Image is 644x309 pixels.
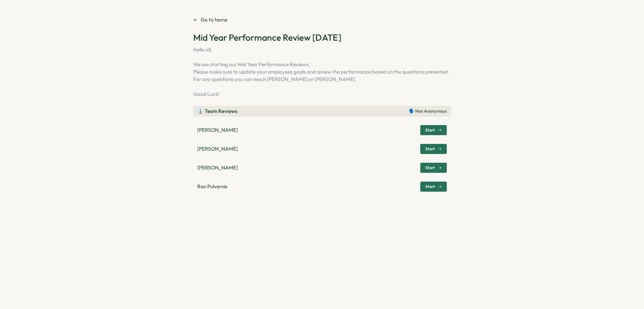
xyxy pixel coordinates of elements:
[420,182,447,192] button: Start
[197,126,238,134] p: [PERSON_NAME]
[193,32,451,43] h2: Mid Year Performance Review [DATE]
[197,145,238,153] p: [PERSON_NAME]
[197,108,237,115] p: 👔 Team Reviews
[425,185,435,189] span: Start
[425,166,435,170] span: Start
[197,164,238,171] p: [PERSON_NAME]
[420,144,447,154] button: Start
[193,46,451,98] p: Hello all, We are starting our Mid Year Performance Reviews, Please make sure to update your empl...
[420,163,447,173] button: Start
[425,147,435,151] span: Start
[409,108,447,114] p: 🗣️ Non Anonymous
[193,16,227,24] a: Go to home
[197,183,227,190] p: Ran Pulvernis
[425,128,435,132] span: Start
[420,125,447,135] button: Start
[201,16,227,24] p: Go to home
